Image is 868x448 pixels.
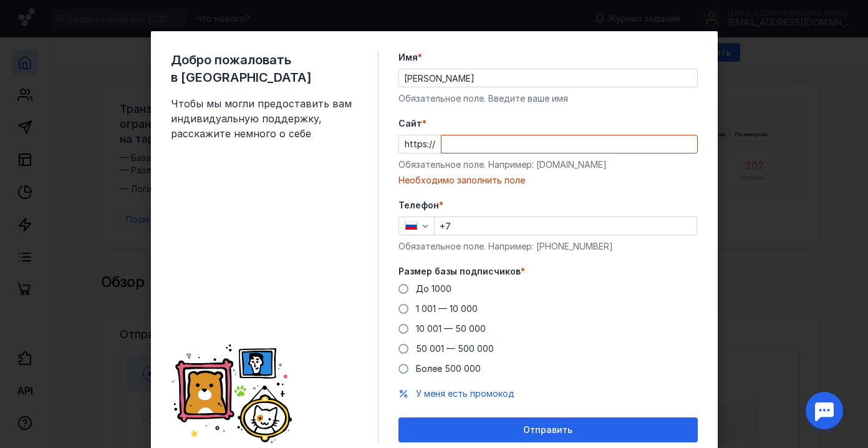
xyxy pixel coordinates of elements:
span: До 1000 [416,283,451,294]
span: Размер базы подписчиков [398,265,521,278]
div: Обязательное поле. Введите ваше имя [398,92,698,105]
button: Отправить [398,417,698,442]
span: 1 001 — 10 000 [416,303,478,314]
div: Обязательное поле. Например: [DOMAIN_NAME] [398,158,698,171]
span: Cайт [398,117,422,130]
div: Необходимо заполнить поле [398,174,698,187]
span: Отправить [523,425,572,436]
button: У меня есть промокод [416,387,514,400]
span: 50 001 — 500 000 [416,343,494,354]
span: У меня есть промокод [416,388,514,399]
span: Добро пожаловать в [GEOGRAPHIC_DATA] [171,51,358,86]
div: Обязательное поле. Например: [PHONE_NUMBER] [398,240,698,253]
span: 10 001 — 50 000 [416,323,486,334]
span: Телефон [398,199,439,212]
span: Имя [398,51,418,64]
span: Более 500 000 [416,363,481,374]
span: Чтобы мы могли предоставить вам индивидуальную поддержку, расскажите немного о себе [171,96,358,141]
